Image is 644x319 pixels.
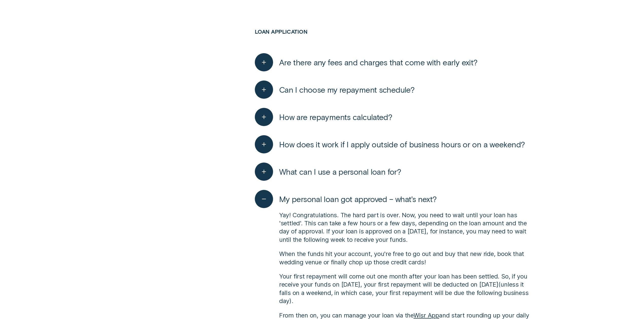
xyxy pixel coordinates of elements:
p: Your first repayment will come out one month after your loan has been settled. So, if you receive... [279,272,530,305]
button: How does it work if I apply outside of business hours or on a weekend? [255,135,525,153]
span: ( [498,281,500,288]
button: What can I use a personal loan for? [255,163,401,181]
span: How does it work if I apply outside of business hours or on a weekend? [279,139,525,149]
p: When the funds hit your account, you're free to go out and buy that new ride, book that wedding v... [279,250,530,266]
button: Are there any fees and charges that come with early exit? [255,53,477,71]
span: How are repayments calculated? [279,112,392,122]
span: Are there any fees and charges that come with early exit? [279,57,477,67]
button: How are repayments calculated? [255,108,392,126]
span: My personal loan got approved – what's next? [279,194,437,204]
button: Can I choose my repayment schedule? [255,81,415,99]
h3: Loan application [255,28,530,48]
button: My personal loan got approved – what's next? [255,190,437,208]
span: What can I use a personal loan for? [279,167,401,176]
a: Wisr App [414,312,439,319]
span: Can I choose my repayment schedule? [279,85,415,94]
p: Yay! Congratulations. The hard part is over. Now, you need to wait until your loan has 'settled'.... [279,211,530,244]
span: ) [289,297,292,305]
